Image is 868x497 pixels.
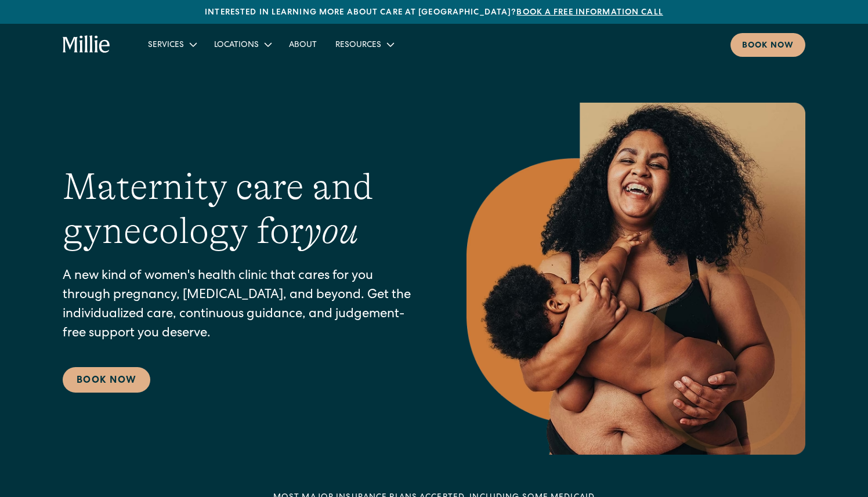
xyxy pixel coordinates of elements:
div: Resources [335,39,381,52]
div: Book now [742,40,794,52]
a: Book now [730,33,805,57]
img: Smiling mother with her baby in arms, celebrating body positivity and the nurturing bond of postp... [466,103,805,455]
a: Book a free information call [516,9,663,17]
div: Locations [214,39,259,52]
em: you [304,210,359,252]
p: A new kind of women's health clinic that cares for you through pregnancy, [MEDICAL_DATA], and bey... [63,267,420,344]
a: About [280,35,326,54]
h1: Maternity care and gynecology for [63,165,420,254]
div: Services [148,39,184,52]
a: Book Now [63,367,150,393]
